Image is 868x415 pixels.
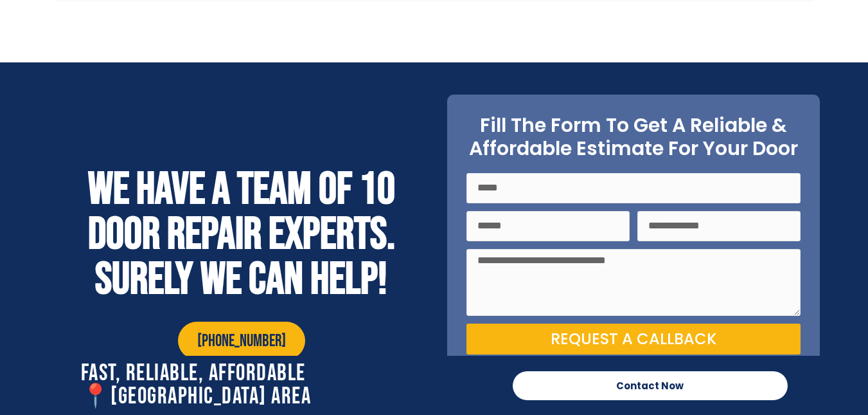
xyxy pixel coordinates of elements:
form: On Point Locksmith [466,173,801,362]
span: Contact Now [616,381,684,391]
a: Contact Now [513,371,788,400]
h2: Fast, Reliable, Affordable 📍[GEOGRAPHIC_DATA] Area [81,362,500,409]
span: Request a Callback [551,331,716,347]
a: [PHONE_NUMBER] [178,322,305,360]
h2: WE HAVE A TEAM OF 10 DOOR REPAIR EXPERTS. SURELY WE CAN HELP! [55,167,428,302]
h2: Fill The Form To Get A Reliable & Affordable Estimate For Your Door [466,114,801,160]
button: Request a Callback [466,324,801,355]
span: [PHONE_NUMBER] [197,331,286,352]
